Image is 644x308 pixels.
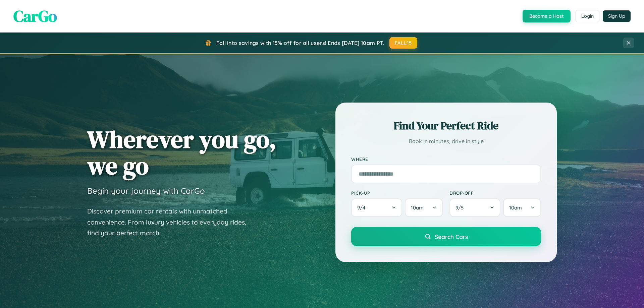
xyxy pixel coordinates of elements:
[351,198,402,217] button: 9/4
[449,198,500,217] button: 9/5
[523,10,571,22] button: Become a Host
[87,206,255,239] p: Discover premium car rentals with unmatched convenience. From luxury vehicles to everyday rides, ...
[435,233,468,240] span: Search Cars
[449,190,541,196] label: Drop-off
[405,198,443,217] button: 10am
[455,204,467,211] span: 9 / 5
[509,204,522,211] span: 10am
[389,37,418,49] button: FALL15
[216,40,384,46] span: Fall into savings with 15% off for all users! Ends [DATE] 10am PT.
[351,190,443,196] label: Pick-up
[576,10,599,22] button: Login
[87,186,205,196] h3: Begin your journey with CarGo
[357,204,369,211] span: 9 / 4
[603,10,631,22] button: Sign Up
[351,118,541,133] h2: Find Your Perfect Ride
[411,204,424,211] span: 10am
[503,198,541,217] button: 10am
[351,227,541,246] button: Search Cars
[351,156,541,162] label: Where
[87,126,276,179] h1: Wherever you go, we go
[13,5,57,27] span: CarGo
[351,136,541,146] p: Book in minutes, drive in style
